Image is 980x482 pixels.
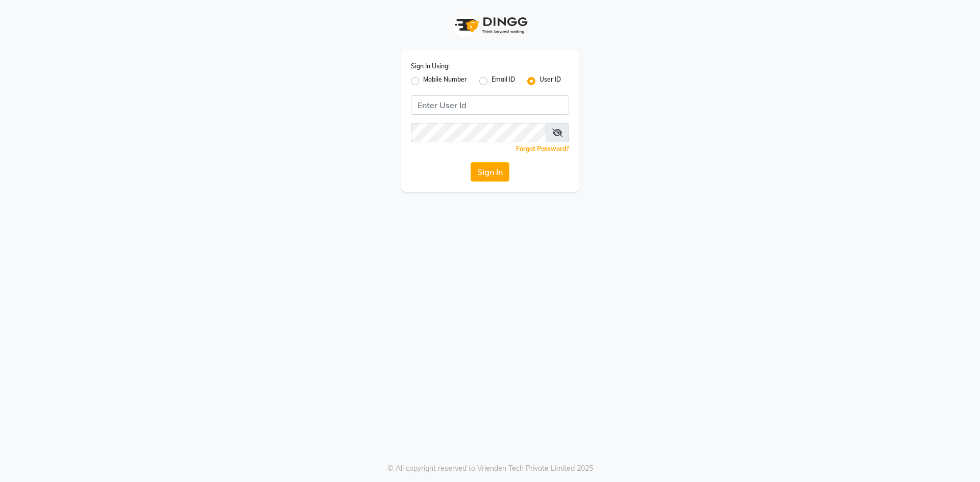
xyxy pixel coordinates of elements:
input: Username [411,95,569,115]
button: Sign In [471,162,509,182]
input: Username [411,123,546,142]
label: Mobile Number [423,75,467,87]
img: logo1.svg [449,10,531,40]
label: Email ID [492,75,515,87]
a: Forgot Password? [516,145,569,153]
label: User ID [540,75,561,87]
label: Sign In Using: [411,62,450,71]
